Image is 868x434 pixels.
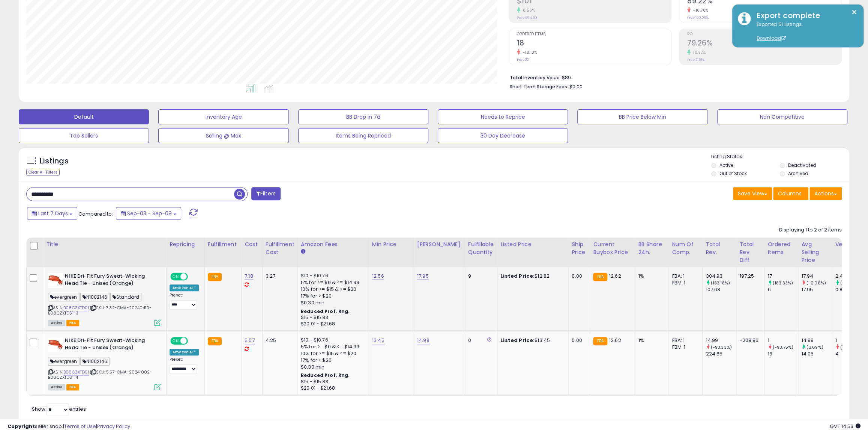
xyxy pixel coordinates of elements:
small: Prev: 100.00% [687,15,709,20]
button: Save View [733,187,772,200]
b: Reduced Prof. Rng. [301,372,350,378]
span: 12.62 [609,272,621,280]
div: Current Buybox Price [593,240,632,256]
div: [PERSON_NAME] [417,240,462,248]
div: 224.85 [706,351,736,357]
div: 17% for > $20 [301,357,363,364]
div: $10 - $10.76 [301,273,363,279]
div: ASIN: [48,337,161,389]
span: Standard [110,293,141,301]
div: FBM: 1 [672,280,697,286]
img: 418sfq2UT4L._SL40_.jpg [48,337,63,352]
b: Reduced Prof. Rng. [301,308,350,315]
div: 0.00 [572,337,584,344]
button: Items Being Repriced [298,128,428,143]
div: Fulfillable Quantity [468,240,494,256]
div: 2.43 [835,273,865,280]
div: FBA: 1 [672,337,697,344]
button: Filters [251,187,281,200]
span: Last 7 Days [38,210,68,217]
div: $20.01 - $21.68 [301,321,363,327]
div: Min Price [372,240,411,248]
div: -209.86 [739,337,758,344]
label: Out of Stock [719,170,747,177]
div: 304.93 [706,273,736,280]
button: BB Drop in 7d [298,109,428,124]
span: Show: entries [32,405,86,413]
div: $0.30 min [301,364,363,370]
span: evergreen [48,293,80,301]
div: BB Share 24h. [638,240,665,256]
a: Download [757,35,786,41]
button: Non Competitive [717,109,847,124]
b: NIKE Dri-Fit Fury Sweat-Wicking Head Tie - Unisex (Orange) [65,273,156,289]
span: Compared to: [78,210,113,218]
div: 10% for >= $15 & <= $20 [301,286,363,293]
div: 17 [767,273,798,280]
small: (-93.33%) [710,344,731,350]
span: 2025-09-17 14:53 GMT [830,423,860,430]
span: Ordered Items [517,32,671,36]
div: $15 - $15.83 [301,379,363,385]
a: Terms of Use [64,423,96,430]
a: 14.99 [417,337,429,344]
div: 14.99 [706,337,736,344]
span: All listings currently available for purchase on Amazon [48,320,65,326]
small: FBA [208,337,222,345]
div: 4.25 [266,337,292,344]
button: Inventory Age [158,109,288,124]
button: Columns [773,187,808,200]
div: 16 [767,351,798,357]
span: Sep-03 - Sep-09 [127,210,172,217]
small: FBA [208,273,222,281]
li: $89 [510,73,836,82]
div: Displaying 1 to 2 of 2 items [779,227,842,234]
a: 13.45 [372,337,384,344]
button: Actions [809,187,842,200]
small: FBA [593,337,607,345]
div: 17% for > $20 [301,293,363,299]
small: Prev: 71.81% [687,57,704,62]
img: 418sfq2UT4L._SL40_.jpg [48,273,63,288]
div: Amazon Fees [301,240,366,248]
div: 1% [638,273,663,280]
div: Fulfillment Cost [266,240,294,256]
span: | SKU: 5.57-GMA-20241002-B08CZXTDS1-4 [48,369,152,380]
div: FBA: 1 [672,273,697,280]
small: 10.37% [691,50,706,55]
div: Ordered Items [767,240,795,256]
button: Sep-03 - Sep-09 [116,207,181,220]
small: 6.56% [520,8,535,13]
small: (183.33%) [773,280,793,286]
div: Total Rev. [706,240,733,256]
span: ROI [687,32,841,36]
div: Export complete [751,10,858,21]
small: Amazon Fees. [301,248,305,255]
div: 9 [468,273,491,280]
span: Columns [778,190,802,197]
div: 17.94 [801,273,832,280]
small: (-93.75%) [773,344,793,350]
div: $13.45 [500,337,563,344]
p: Listing States: [711,153,849,160]
span: FBA [66,320,79,326]
span: OFF [187,274,199,280]
div: Title [46,240,163,248]
span: $0.00 [569,83,583,90]
h5: Listings [40,156,69,166]
div: 107.68 [706,286,736,293]
b: Listed Price: [500,272,535,280]
span: All listings currently available for purchase on Amazon [48,384,65,390]
div: 4 [835,351,865,357]
small: -18.18% [520,50,538,55]
span: evergreen [48,357,80,366]
button: 30 Day Decrease [438,128,568,143]
div: 0.00 [572,273,584,280]
label: Archived [788,170,808,177]
button: Top Sellers [19,128,149,143]
small: (183.18%) [710,280,730,286]
b: Total Inventory Value: [510,74,561,81]
button: Last 7 Days [27,207,77,220]
span: ON [171,274,180,280]
div: 17.95 [801,286,832,293]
